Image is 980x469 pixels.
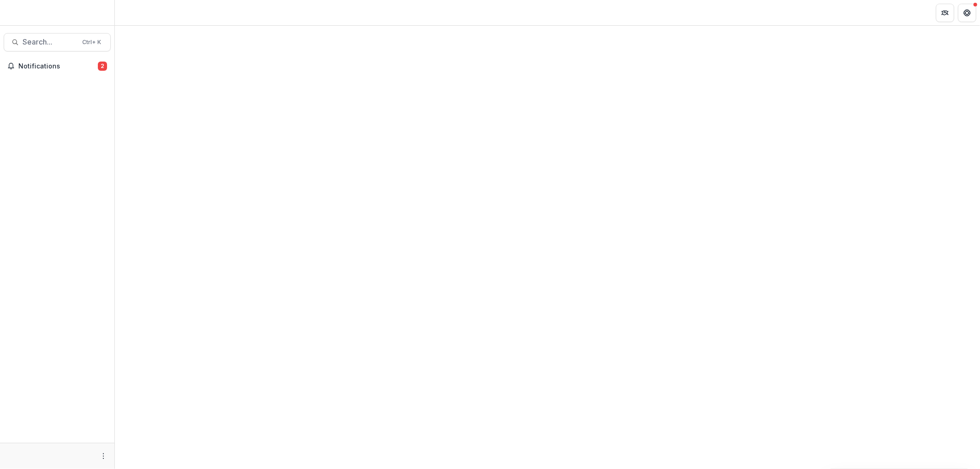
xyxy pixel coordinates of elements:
button: Partners [936,4,954,22]
nav: breadcrumb [119,6,158,19]
span: Search... [23,38,77,46]
button: Notifications2 [4,59,111,73]
span: 2 [98,62,107,71]
button: Get Help [958,4,976,22]
button: More [98,451,109,462]
button: Search... [4,33,111,51]
div: Ctrl + K [80,37,103,47]
span: Notifications [18,62,98,70]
